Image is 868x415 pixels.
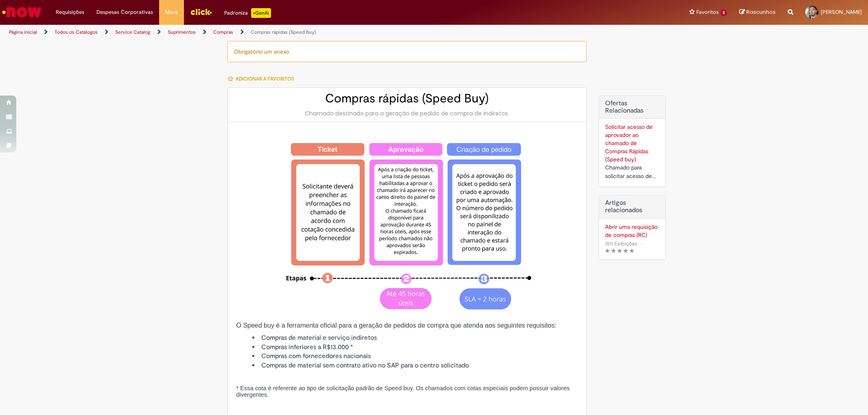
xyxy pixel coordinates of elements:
[115,29,150,35] a: Service Catalog
[605,200,659,214] h3: Artigos relacionados
[236,109,578,117] div: Chamado destinado para a geração de pedido de compra de indiretos.
[746,8,776,16] span: Rascunhos
[227,41,586,62] div: Obrigatório um anexo.
[190,6,212,18] img: click_logo_yellow_360x200.png
[252,352,578,361] li: Compras com fornecedores nacionais
[639,238,644,249] span: •
[165,8,178,16] span: More
[96,8,153,16] span: Despesas Corporativas
[251,8,271,18] p: +GenAi
[605,223,659,239] a: Abrir uma requisição de compras (RC)
[213,29,233,35] a: Compras
[168,29,196,35] a: Suprimentos
[821,9,862,15] span: [PERSON_NAME]
[252,361,578,370] li: Compras de material sem contrato ativo no SAP para o centro solicitado
[227,70,299,87] button: Adicionar a Favoritos
[605,240,637,247] span: 1511 Exibições
[56,8,84,16] span: Requisições
[236,385,569,398] span: * Essa cota é referente ao tipo de solicitação padrão de Speed buy. Os chamados com cotas especia...
[236,92,578,105] h2: Compras rápidas (Speed Buy)
[605,163,659,180] div: Chamado para solicitar acesso de aprovador ao ticket de Speed buy
[252,333,578,343] li: Compras de material e serviço indiretos
[696,8,719,16] span: Favoritos
[251,29,316,35] a: Compras rápidas (Speed Buy)
[599,96,666,187] div: Ofertas Relacionadas
[739,9,776,16] a: Rascunhos
[55,29,98,35] a: Todos os Catálogos
[224,8,271,18] div: Padroniza
[1,4,43,20] img: ServiceNow
[236,76,294,82] span: Adicionar a Favoritos
[605,123,653,163] a: Solicitar acesso de aprovador ao chamado de Compras Rápidas (Speed buy)
[605,100,659,114] h2: Ofertas Relacionadas
[236,322,556,329] span: O Speed buy é a ferramenta oficial para a geração de pedidos de compra que atenda aos seguintes r...
[9,29,37,35] a: Página inicial
[6,25,573,40] ul: Trilhas de página
[720,9,727,16] span: 2
[252,343,578,352] li: Compras inferiores a R$13.000 *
